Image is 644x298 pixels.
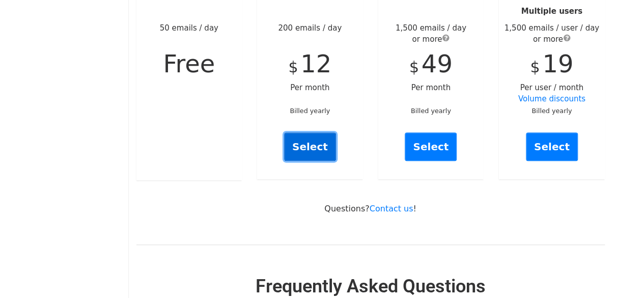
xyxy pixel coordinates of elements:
span: 19 [542,49,573,78]
div: 1,500 emails / user / day or more [499,22,605,45]
span: $ [530,58,540,76]
small: Billed yearly [290,107,330,115]
small: Billed yearly [411,107,451,115]
span: $ [409,58,419,76]
a: Select [284,132,336,161]
a: Select [526,132,578,161]
span: $ [288,58,298,76]
span: 49 [422,49,453,78]
span: Free [163,49,215,78]
iframe: Chat Widget [593,249,644,298]
strong: Multiple users [521,7,582,16]
a: Contact us [370,204,413,213]
div: 1,500 emails / day or more [378,22,484,45]
p: Questions? ! [136,203,605,214]
small: Billed yearly [531,107,572,115]
h2: Frequently Asked Questions [136,276,605,297]
a: Select [405,132,457,161]
span: 12 [300,49,331,78]
a: Volume discounts [518,94,585,103]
